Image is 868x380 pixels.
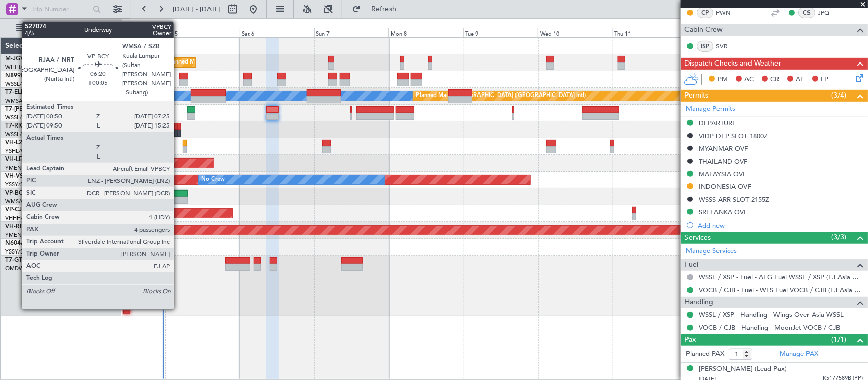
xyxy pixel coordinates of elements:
a: T7-GTSGlobal 7500 [5,257,61,263]
a: T7-RICGlobal 6000 [5,123,58,129]
a: VP-CJRG-650 [5,207,43,213]
a: VOCB / CJB - Fuel - WFS Fuel VOCB / CJB (EJ Asia Only) [699,286,863,294]
a: OMDW/DWC [5,265,40,272]
div: VIDP DEP SLOT 1800Z [699,132,768,140]
a: WSSL/XSP [5,80,32,88]
span: FP [821,75,828,85]
div: MALAYSIA OVF [699,170,746,178]
span: (3/3) [831,232,846,242]
a: Manage Permits [686,104,735,114]
span: Handling [684,297,713,308]
span: VH-L2B [5,140,26,146]
div: Fri 5 [165,28,240,37]
a: VH-LEPGlobal 6000 [5,156,61,163]
a: PWN [716,8,739,17]
div: [DATE] [124,20,141,29]
div: No Crew [201,172,225,187]
div: Add new [698,221,863,230]
span: M-JGVJ [5,56,27,62]
a: SVR [716,42,739,51]
div: INDONESIA OVF [699,182,751,191]
button: Refresh [347,1,408,17]
a: VHHH/HKG [5,214,35,222]
a: YSHL/WOL [5,147,34,155]
div: Sat 6 [240,28,314,37]
a: WSSL/XSP [5,131,32,138]
a: VH-VSKGlobal Express XRS [5,173,83,179]
a: WSSL / XSP - Fuel - AEG Fuel WSSL / XSP (EJ Asia Only) [699,273,863,281]
a: WIHH/HLP [5,64,33,71]
a: N8998KGlobal 6000 [5,73,63,79]
span: VH-RIU [5,224,26,230]
div: Sun 7 [314,28,389,37]
img: gray-close.svg [135,259,144,268]
div: MYANMAR OVF [699,144,748,153]
div: [PERSON_NAME] (Lead Pax) [699,364,787,374]
a: YMEN/MEB [5,164,36,172]
div: CS [798,7,815,18]
div: Planned Maint [GEOGRAPHIC_DATA] (Seletar) [167,55,287,70]
span: Pax [684,334,696,346]
input: Trip Number [31,2,89,17]
span: T7-GTS [5,257,26,263]
a: N604AUChallenger 604 [5,240,74,246]
div: SRI LANKA OVF [699,208,747,216]
span: AC [744,75,754,85]
a: VH-RIUHawker 800XP [5,224,68,230]
span: [DATE] - [DATE] [173,5,221,14]
a: Manage PAX [780,349,818,359]
span: N604AU [5,240,30,246]
span: N8998K [5,73,28,79]
div: DEPARTURE [699,119,736,128]
div: CP [697,7,713,18]
span: VP-BCY [5,190,27,196]
span: Services [684,232,711,244]
div: Tue 9 [463,28,538,37]
a: VH-L2BChallenger 604 [5,140,70,146]
a: WSSL / XSP - Handling - Wings Over Asia WSSL [699,310,844,319]
a: YMEN/MEB [5,231,36,239]
a: JPQ [818,8,841,17]
a: WMSA/SZB [5,97,35,105]
a: VOCB / CJB - Handling - MoonJet VOCB / CJB [699,323,840,332]
div: THAILAND OVF [699,157,747,166]
button: All Aircraft [11,20,110,36]
a: WSSL/XSP [5,114,32,121]
div: Planned Maint [GEOGRAPHIC_DATA] ([GEOGRAPHIC_DATA] Intl) [416,88,586,104]
span: Refresh [363,6,405,13]
div: WSSS ARR SLOT 2155Z [699,195,769,204]
div: Wed 10 [538,28,613,37]
span: Dispatch Checks and Weather [684,58,781,70]
a: YSSY/SYD [5,181,31,188]
div: ISP [697,41,713,52]
span: VP-CJR [5,207,26,213]
div: Mon 8 [388,28,463,37]
span: Permits [684,90,708,102]
label: Planned PAX [686,349,724,359]
a: T7-ELLYG-550 [5,89,45,96]
span: Cabin Crew [684,24,723,36]
a: WMSA/SZB [5,198,35,205]
span: T7-RIC [5,123,24,129]
span: VH-LEP [5,156,26,163]
span: All Aircraft [26,24,107,31]
a: M-JGVJGlobal 5000 [5,56,62,62]
span: PM [717,75,728,85]
span: T7-[PERSON_NAME] [5,106,64,112]
span: VH-VSK [5,173,27,179]
span: (1/1) [831,334,846,345]
a: VP-BCYGlobal 5000 [5,190,62,196]
span: (3/4) [831,90,846,101]
span: AF [796,75,804,85]
span: T7-ELLY [5,89,27,96]
a: Manage Services [686,246,737,257]
div: Thu 4 [90,28,165,37]
span: Fuel [684,259,698,271]
a: YSSY/SYD [5,248,31,256]
div: Thu 11 [613,28,687,37]
span: CR [770,75,779,85]
a: T7-[PERSON_NAME]Global 7500 [5,106,99,112]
